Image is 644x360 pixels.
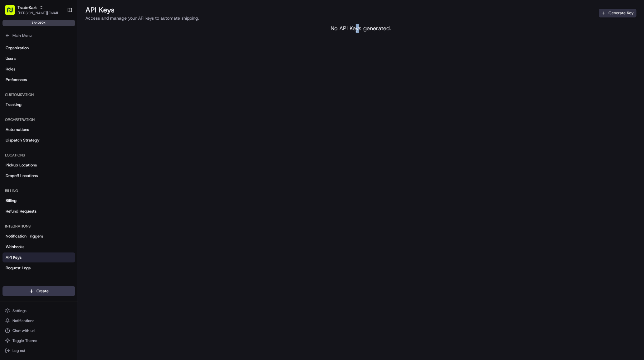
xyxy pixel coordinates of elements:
[599,9,637,17] button: Generate Key
[6,45,29,51] span: Organization
[2,346,75,355] button: Log out
[2,20,75,26] div: sandbox
[6,173,38,179] span: Dropoff Locations
[2,171,75,181] a: Dropoff Locations
[2,125,75,135] a: Automations
[2,286,75,296] button: Create
[2,100,75,110] a: Tracking
[2,263,75,273] a: Request Logs
[6,162,37,168] span: Pickup Locations
[12,348,25,353] span: Log out
[6,127,29,132] span: Automations
[6,77,27,83] span: Preferences
[36,288,49,294] span: Create
[2,306,75,315] button: Settings
[2,135,75,145] a: Dispatch Strategy
[6,137,40,143] span: Dispatch Strategy
[2,90,75,100] div: Customization
[2,43,75,53] a: Organization
[2,326,75,335] button: Chat with us!
[12,318,34,323] span: Notifications
[6,233,43,239] span: Notification Triggers
[2,221,75,231] div: Integrations
[6,6,19,19] img: Nash
[106,61,113,69] button: Start new chat
[12,33,31,38] span: Main Menu
[6,25,113,35] p: Welcome 👋
[6,244,24,250] span: Webhooks
[6,102,21,108] span: Tracking
[12,90,48,97] span: Knowledge Base
[4,88,50,99] a: 📗Knowledge Base
[44,105,75,110] a: Powered byPylon
[2,160,75,170] a: Pickup Locations
[6,66,15,72] span: Roles
[2,316,75,325] button: Notifications
[85,15,199,21] p: Access and manage your API keys to automate shipping.
[6,209,36,214] span: Refund Requests
[2,186,75,196] div: Billing
[6,255,21,260] span: API Keys
[2,64,75,74] a: Roles
[17,11,62,16] button: [PERSON_NAME][EMAIL_ADDRESS][DOMAIN_NAME]
[2,75,75,85] a: Preferences
[53,91,58,96] div: 💻
[17,4,37,11] button: TradeKart
[12,328,35,333] span: Chat with us!
[12,338,37,343] span: Toggle Theme
[2,150,75,160] div: Locations
[6,56,16,61] span: Users
[6,265,31,271] span: Request Logs
[59,90,100,97] span: API Documentation
[12,308,26,313] span: Settings
[50,88,103,99] a: 💻API Documentation
[2,54,75,64] a: Users
[21,66,79,71] div: We're available if you need us!
[2,206,75,216] a: Refund Requests
[2,115,75,125] div: Orchestration
[6,60,17,71] img: 1736555255976-a54dd68f-1ca7-489b-9aae-adbdc363a1c4
[2,242,75,252] a: Webhooks
[85,5,199,15] h2: API Keys
[16,40,103,47] input: Clear
[2,252,75,262] a: API Keys
[2,196,75,206] a: Billing
[2,231,75,241] a: Notification Triggers
[62,106,75,110] span: Pylon
[6,91,11,96] div: 📗
[2,336,75,345] button: Toggle Theme
[21,60,102,66] div: Start new chat
[2,31,75,40] button: Main Menu
[78,24,644,33] div: No API Keys generated.
[6,198,17,204] span: Billing
[2,2,64,17] button: TradeKart[PERSON_NAME][EMAIL_ADDRESS][DOMAIN_NAME]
